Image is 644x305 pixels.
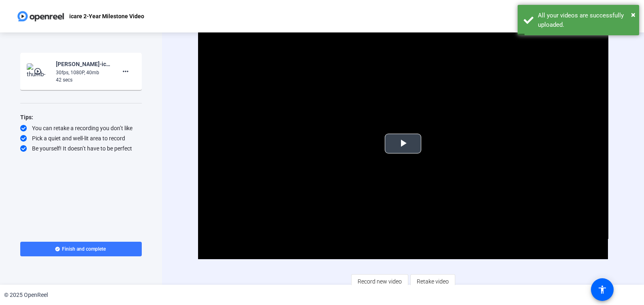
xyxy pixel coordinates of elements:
[597,285,607,294] mat-icon: accessibility
[56,69,110,76] div: 30fps, 1080P, 40mb
[358,274,402,289] span: Record new video
[631,9,635,21] button: Close
[20,134,142,142] div: Pick a quiet and well-lit area to record
[631,10,635,19] span: ×
[4,291,48,299] div: © 2025 OpenReel
[417,274,449,289] span: Retake video
[20,144,142,152] div: Be yourself! It doesn’t have to be perfect
[34,67,43,75] mat-icon: play_circle_outline
[121,67,130,76] mat-icon: more_horiz
[538,11,633,29] div: All your videos are successfully uploaded.
[410,274,455,289] button: Retake video
[20,124,142,132] div: You can retake a recording you don’t like
[62,246,106,252] span: Finish and complete
[56,59,110,69] div: [PERSON_NAME]-icare 2-Year Milestone Video-icare 2-Year Milestone Video-1755416695212-webcam
[16,8,65,24] img: OpenReel logo
[198,28,608,259] div: Video Player
[351,274,408,289] button: Record new video
[27,63,51,79] img: thumb-nail
[69,11,144,21] p: icare 2-Year Milestone Video
[20,242,142,256] button: Finish and complete
[20,112,142,122] div: Tips:
[385,134,421,154] button: Play Video
[56,76,110,84] div: 42 secs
